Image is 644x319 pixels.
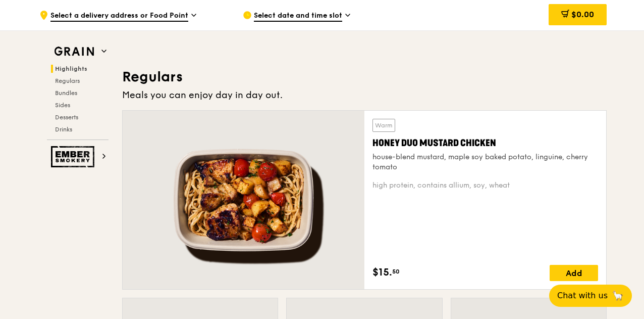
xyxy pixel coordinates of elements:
span: Select date and time slot [254,11,342,22]
span: Chat with us [557,290,608,302]
div: Meals you can enjoy day in day out. [122,88,607,102]
span: Drinks [55,126,72,133]
div: Warm [372,119,395,132]
div: Honey Duo Mustard Chicken [372,136,598,150]
div: high protein, contains allium, soy, wheat [372,180,598,191]
span: Select a delivery address or Food Point [50,11,188,22]
div: house-blend mustard, maple soy baked potato, linguine, cherry tomato [372,152,598,172]
span: Highlights [55,65,87,72]
button: Chat with us🦙 [549,285,632,307]
span: $15. [372,265,392,280]
div: Add [550,265,598,281]
span: 50 [392,267,400,276]
img: Grain web logo [51,42,97,61]
h3: Regulars [122,68,607,86]
span: 🦙 [612,290,624,302]
span: Desserts [55,114,78,121]
span: $0.00 [571,10,594,19]
span: Regulars [55,77,80,84]
span: Bundles [55,89,77,97]
span: Sides [55,102,70,109]
img: Ember Smokery web logo [51,146,97,167]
